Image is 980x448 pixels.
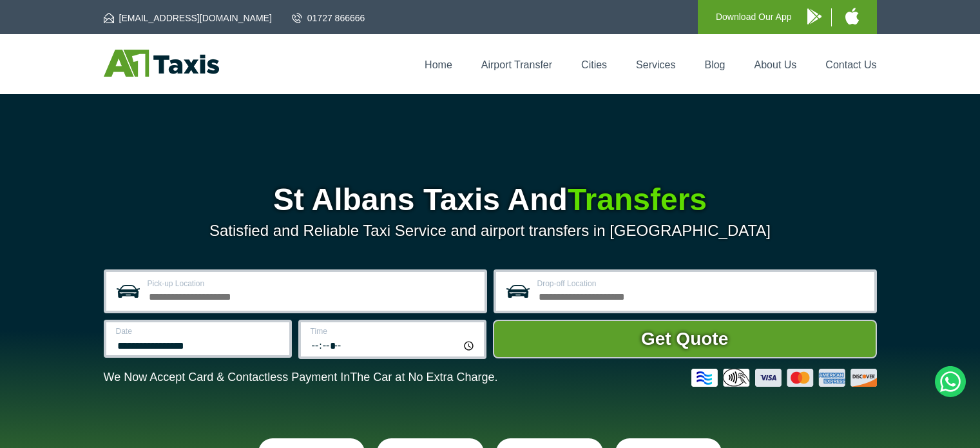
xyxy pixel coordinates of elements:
a: [EMAIL_ADDRESS][DOMAIN_NAME] [104,12,272,24]
span: The Car at No Extra Charge. [350,371,497,384]
img: A1 Taxis Android App [807,8,821,24]
span: Transfers [568,182,707,217]
a: Home [425,59,452,70]
img: A1 Taxis iPhone App [845,8,859,24]
a: About Us [754,59,797,70]
h1: St Albans Taxis And [104,184,877,215]
a: Contact Us [825,59,876,70]
label: Date [116,327,282,335]
label: Time [311,327,476,335]
button: Get Quote [493,320,877,358]
label: Pick-up Location [148,280,477,287]
a: Cities [581,59,607,70]
p: Download Our App [716,9,792,25]
a: 01727 866666 [292,12,365,24]
a: Airport Transfer [481,59,552,70]
p: We Now Accept Card & Contactless Payment In [104,371,498,384]
img: Credit And Debit Cards [691,369,877,387]
p: Satisfied and Reliable Taxi Service and airport transfers in [GEOGRAPHIC_DATA] [104,222,877,240]
a: Blog [704,59,725,70]
a: Services [636,59,675,70]
img: A1 Taxis St Albans LTD [104,50,219,77]
label: Drop-off Location [537,280,867,287]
